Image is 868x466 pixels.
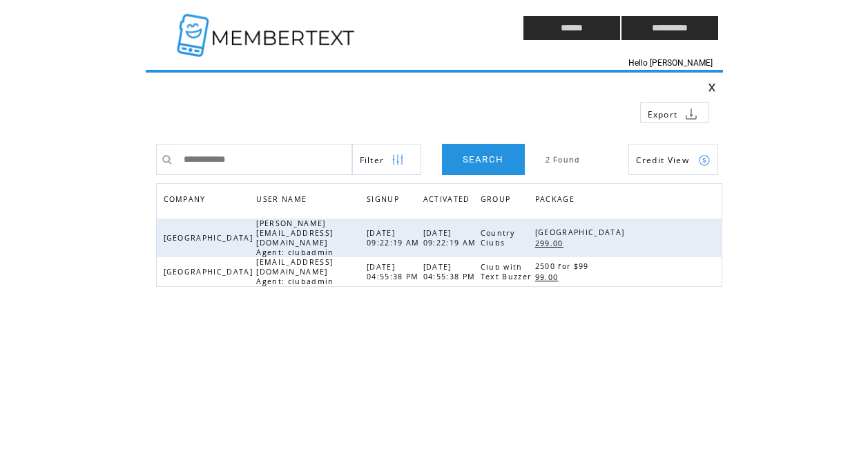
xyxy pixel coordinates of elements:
[164,194,209,203] a: COMPANY
[367,191,403,211] span: SIGNUP
[352,144,421,175] a: Filter
[423,228,480,248] span: [DATE] 09:22:19 AM
[367,262,423,281] span: [DATE] 04:55:38 PM
[481,228,514,248] span: Country Clubs
[535,271,566,283] a: 99.00
[636,154,690,166] span: Show Credits View
[164,191,209,211] span: COMPANY
[535,261,592,271] span: 2500 for $99
[698,154,711,167] img: credits.png
[628,58,713,68] span: Hello [PERSON_NAME]
[628,144,718,175] a: Credit View
[360,154,385,166] span: Show filters
[535,272,562,282] span: 99.00
[256,194,310,203] a: USER NAME
[392,145,404,176] img: filters.png
[640,102,709,123] a: Export
[648,109,678,120] span: Export to csv file
[367,194,403,203] a: SIGNUP
[256,257,337,286] span: [EMAIL_ADDRESS][DOMAIN_NAME] Agent: clubadmin
[535,191,581,211] a: PACKAGE
[164,233,257,243] span: [GEOGRAPHIC_DATA]
[535,239,567,248] span: 299.00
[423,191,474,211] span: ACTIVATED
[481,262,535,281] span: Club with Text Buzzer
[423,191,477,211] a: ACTIVATED
[164,267,257,277] span: [GEOGRAPHIC_DATA]
[256,218,337,257] span: [PERSON_NAME][EMAIL_ADDRESS][DOMAIN_NAME] Agent: clubadmin
[535,191,578,211] span: PACKAGE
[423,262,479,281] span: [DATE] 04:55:38 PM
[367,228,423,248] span: [DATE] 09:22:19 AM
[481,191,518,211] a: GROUP
[535,227,628,237] span: [GEOGRAPHIC_DATA]
[685,108,697,120] img: download.png
[256,191,310,211] span: USER NAME
[535,237,570,249] a: 299.00
[546,155,581,165] span: 2 Found
[481,191,514,211] span: GROUP
[442,144,525,175] a: SEARCH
